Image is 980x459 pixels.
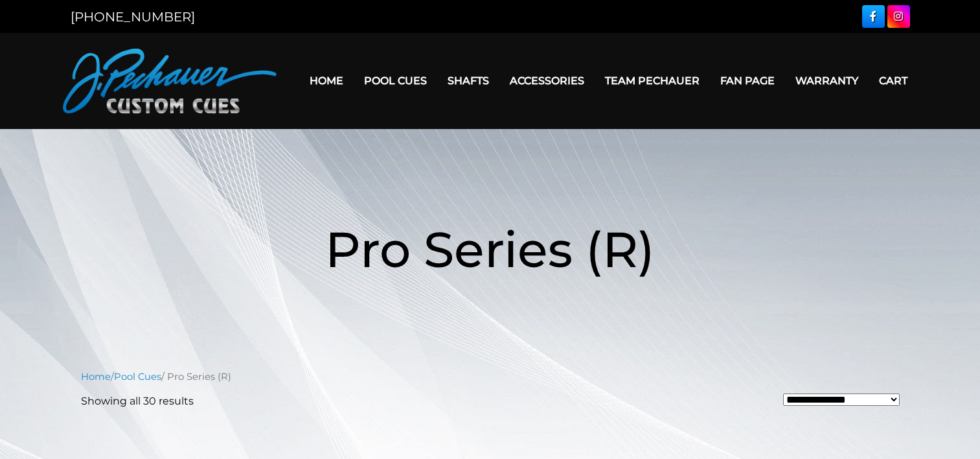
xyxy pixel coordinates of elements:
a: Cart [869,64,918,97]
a: [PHONE_NUMBER] [71,9,195,25]
span: Pro Series (R) [325,219,655,279]
select: Shop order [783,394,900,406]
img: Pechauer Custom Cues [63,49,277,113]
a: Home [81,371,111,383]
a: Warranty [785,64,869,97]
a: Team Pechauer [595,64,710,97]
a: Accessories [499,64,595,97]
a: Fan Page [710,64,785,97]
p: Showing all 30 results [81,394,194,409]
a: Shafts [437,64,499,97]
a: Home [299,64,354,97]
nav: Breadcrumb [81,370,900,384]
a: Pool Cues [354,64,437,97]
a: Pool Cues [114,371,161,383]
